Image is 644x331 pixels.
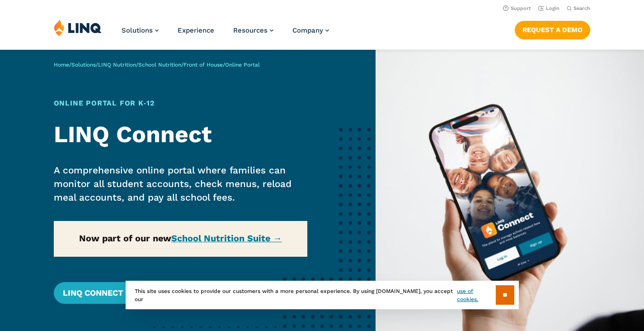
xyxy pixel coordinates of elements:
[567,5,590,12] button: Open Search Bar
[233,26,273,34] a: Resources
[71,62,96,68] a: Solutions
[233,26,268,34] span: Resources
[122,26,159,34] a: Solutions
[54,62,260,68] span: / / / / /
[54,120,212,148] strong: LINQ Connect
[292,26,323,34] span: Company
[292,26,329,34] a: Company
[98,62,136,68] a: LINQ Nutrition
[515,21,590,39] a: Request a Demo
[122,26,153,34] span: Solutions
[457,287,495,303] a: use of cookies.
[54,282,170,304] a: LINQ Connect Login
[54,62,69,68] a: Home
[122,19,329,49] nav: Primary Navigation
[178,26,214,34] a: Experience
[79,233,282,244] strong: Now part of our new
[54,19,102,36] img: LINQ | K‑12 Software
[573,5,590,11] span: Search
[54,164,307,204] p: A comprehensive online portal where families can monitor all student accounts, check menus, reloa...
[225,62,260,68] span: Online Portal
[183,62,223,68] a: Front of House
[138,62,181,68] a: School Nutrition
[515,19,590,39] nav: Button Navigation
[538,5,559,11] a: Login
[126,281,519,309] div: This site uses cookies to provide our customers with a more personal experience. By using [DOMAIN...
[503,5,531,11] a: Support
[54,98,307,109] h1: Online Portal for K‑12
